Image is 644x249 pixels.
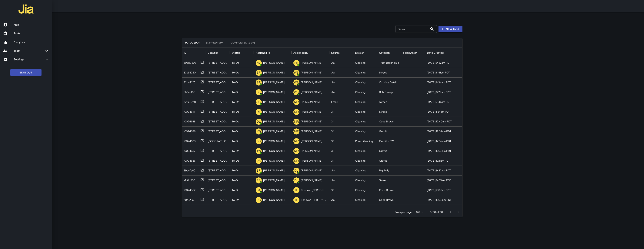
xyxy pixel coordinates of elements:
[14,49,44,53] h6: Team
[10,69,42,76] button: Sign Out
[14,40,49,44] h6: Analytics
[18,2,34,17] img: jia-logo
[14,23,49,27] h6: Map
[14,57,44,62] h6: Settings
[14,31,49,36] h6: Tasks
